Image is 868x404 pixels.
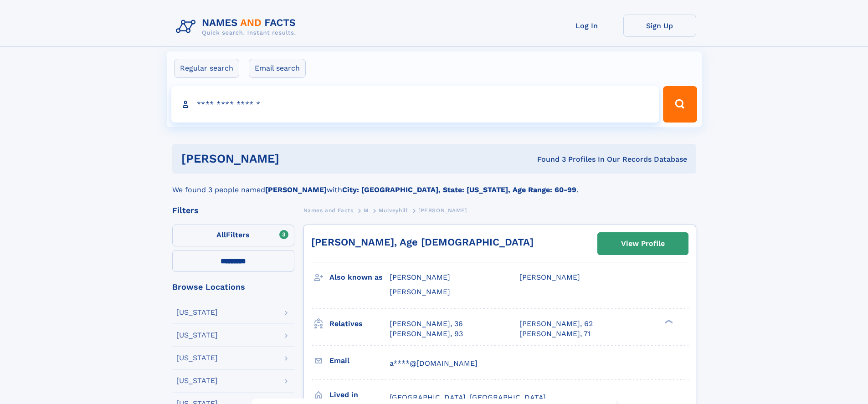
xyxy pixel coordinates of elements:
[418,207,467,214] span: [PERSON_NAME]
[172,206,294,215] div: Filters
[311,236,534,248] a: [PERSON_NAME], Age [DEMOGRAPHIC_DATA]
[390,393,546,402] span: [GEOGRAPHIC_DATA], [GEOGRAPHIC_DATA]
[364,205,369,216] a: M
[172,225,294,246] label: Filters
[379,205,408,216] a: Mulveyhill
[176,309,218,316] div: [US_STATE]
[663,318,673,324] div: ❯
[550,15,623,37] a: Log In
[329,387,390,403] h3: Lived in
[623,15,696,37] a: Sign Up
[303,205,354,216] a: Names and Facts
[172,174,696,195] div: We found 3 people named with .
[265,185,327,194] b: [PERSON_NAME]
[379,207,408,214] span: Mulveyhill
[390,273,450,281] span: [PERSON_NAME]
[216,230,226,239] span: All
[663,86,697,123] button: Search Button
[176,332,218,339] div: [US_STATE]
[171,86,659,123] input: search input
[174,59,239,78] label: Regular search
[364,207,369,214] span: M
[390,319,463,329] a: [PERSON_NAME], 36
[329,270,390,285] h3: Also known as
[390,287,450,296] span: [PERSON_NAME]
[390,329,463,339] a: [PERSON_NAME], 93
[176,377,218,384] div: [US_STATE]
[329,353,390,368] h3: Email
[598,233,688,255] a: View Profile
[176,354,218,362] div: [US_STATE]
[181,153,408,164] h1: [PERSON_NAME]
[172,15,303,39] img: Logo Names and Facts
[519,319,593,329] a: [PERSON_NAME], 62
[519,329,591,339] a: [PERSON_NAME], 71
[342,185,576,194] b: City: [GEOGRAPHIC_DATA], State: [US_STATE], Age Range: 60-99
[621,233,665,254] div: View Profile
[519,273,580,281] span: [PERSON_NAME]
[408,154,687,164] div: Found 3 Profiles In Our Records Database
[329,316,390,332] h3: Relatives
[249,59,306,78] label: Email search
[172,283,294,291] div: Browse Locations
